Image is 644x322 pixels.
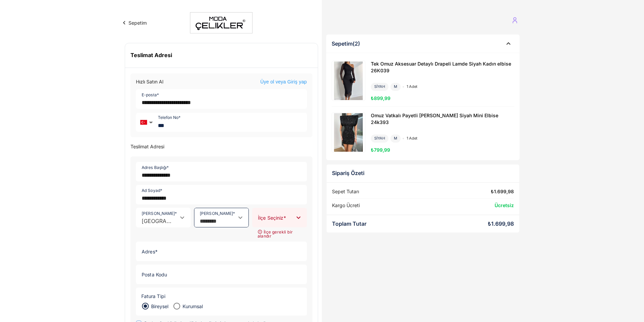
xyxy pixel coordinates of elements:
[332,170,514,176] div: Sipariş Özeti
[371,113,498,125] span: Omuz Vatkalı Payetli [PERSON_NAME] Siyah Mini Elbise 24k393
[390,83,401,91] div: M
[371,134,388,142] div: SİYAH
[488,221,514,227] div: ₺1.699,98
[371,83,388,91] div: SİYAH
[130,144,312,150] p: Teslimat Adresi
[121,19,147,26] button: Sepetim
[130,52,172,58] h2: Teslimat Adresi
[353,40,360,47] span: (2)
[403,84,418,89] div: 1 adet
[491,189,514,195] div: ₺1.699,98
[136,113,156,131] div: Country Code Selector
[332,189,359,195] div: Sepet Tutarı
[258,229,302,238] div: İlçe gerekli bir alandır
[390,134,401,142] div: M
[136,79,163,85] div: Hızlı Satın Al
[371,61,511,73] span: Tek Omuz Aksesuar Detaylı Drapeli Lamde Siyah Kadın elbise 26K039
[141,294,165,299] p: Fatura Tipi
[332,221,366,227] div: Toplam Tutar
[332,203,360,208] div: Kargo Ücreti
[236,214,244,222] i: Open
[333,61,364,100] img: Tek Omuz Aksesuar Detaylı Drapeli Lamde Siyah Kadın elbise 26K039
[260,79,307,85] a: Üye ol veya Giriş yap
[294,214,303,222] i: Open
[178,214,186,222] i: Open
[149,121,153,124] span: ▼
[158,115,181,120] div: Telefon No
[181,302,203,310] label: Kurumsal
[149,302,169,310] label: Bireysel
[371,147,390,153] span: ₺799,99
[371,95,390,101] span: ₺899,99
[332,41,360,47] div: Sepetim
[403,136,418,141] div: 1 adet
[333,113,364,152] img: Omuz Vatkalı Payetli Barry Kadın Siyah Mini Elbise 24k393
[142,217,173,225] span: [GEOGRAPHIC_DATA]
[495,202,514,208] span: Ücretsiz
